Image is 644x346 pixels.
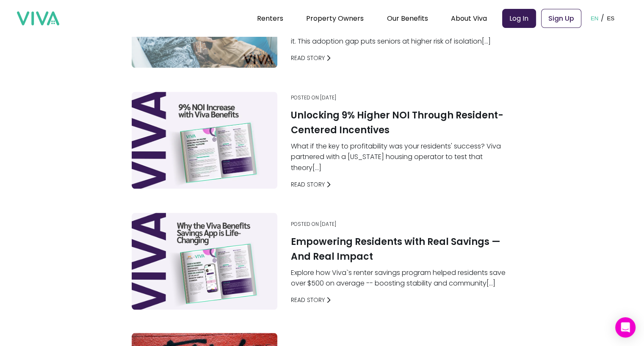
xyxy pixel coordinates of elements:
img: arrow [325,296,332,304]
p: Posted on [DATE] [291,94,336,101]
button: ES [604,5,617,31]
img: arrow [325,54,332,62]
img: arrow [325,181,332,188]
div: About Viva [451,8,487,29]
a: Log In [502,9,536,28]
div: Open Intercom Messenger [615,317,636,338]
a: Renters [257,14,283,23]
h1: Empowering Residents with Real Savings — And Real Impact [291,234,509,264]
a: Read Story [291,180,333,189]
a: Sign Up [541,9,581,28]
a: Read Story [291,296,333,305]
p: Posted on [DATE] [291,221,336,228]
img: viva [17,11,59,26]
img: Empowering Residents with Real Savings — And Real Impact [132,213,277,310]
p: / [601,12,604,25]
h1: Unlocking 9% Higher NOI Through Resident-Centered Incentives [291,108,509,137]
a: Empowering Residents with Real Savings — And Real Impact [291,233,509,267]
a: Property Owners [306,14,364,23]
button: EN [588,5,601,31]
p: What if the key to profitability was your residents' success? Viva partnered with a [US_STATE] ho... [291,141,509,173]
p: Explore how Viva`s renter savings program helped residents save over $500 on average -- boosting ... [291,267,509,289]
a: Unlocking 9% Higher NOI Through Resident-Centered Incentives [291,106,509,141]
img: Unlocking 9% Higher NOI Through Resident-Centered Incentives [132,92,277,189]
div: Our Benefits [387,8,428,29]
a: Read Story [291,54,333,63]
